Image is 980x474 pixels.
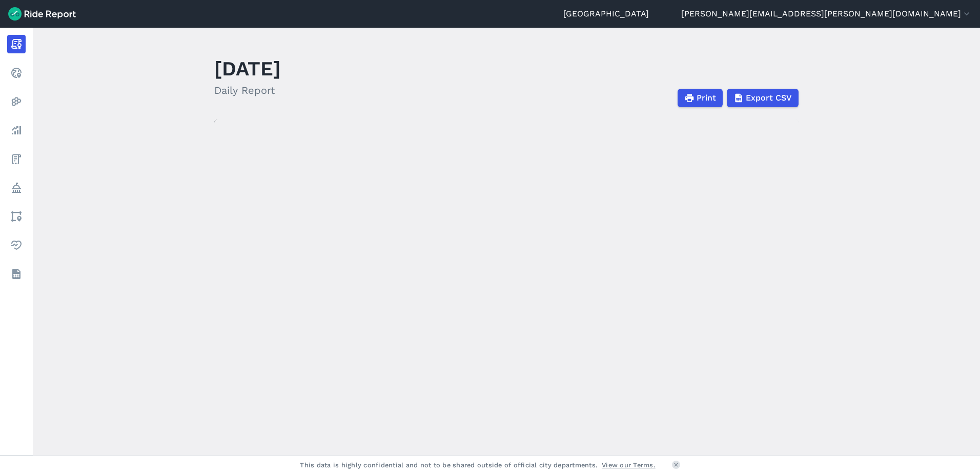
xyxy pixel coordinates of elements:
a: Report [7,35,26,53]
a: [GEOGRAPHIC_DATA] [563,8,649,20]
a: Policy [7,179,26,197]
a: Fees [7,150,26,168]
a: Areas [7,207,26,226]
a: Heatmaps [7,92,26,111]
button: Print [678,89,723,107]
span: Export CSV [746,92,792,104]
span: Print [697,92,716,104]
button: [PERSON_NAME][EMAIL_ADDRESS][PERSON_NAME][DOMAIN_NAME] [681,8,972,20]
h2: Daily Report [214,83,281,98]
a: Realtime [7,64,26,82]
a: View our Terms. [602,460,656,470]
a: Health [7,236,26,254]
img: Ride Report [8,7,76,21]
button: Export CSV [727,89,799,107]
a: Datasets [7,265,26,283]
h1: [DATE] [214,54,281,83]
a: Analyze [7,121,26,140]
